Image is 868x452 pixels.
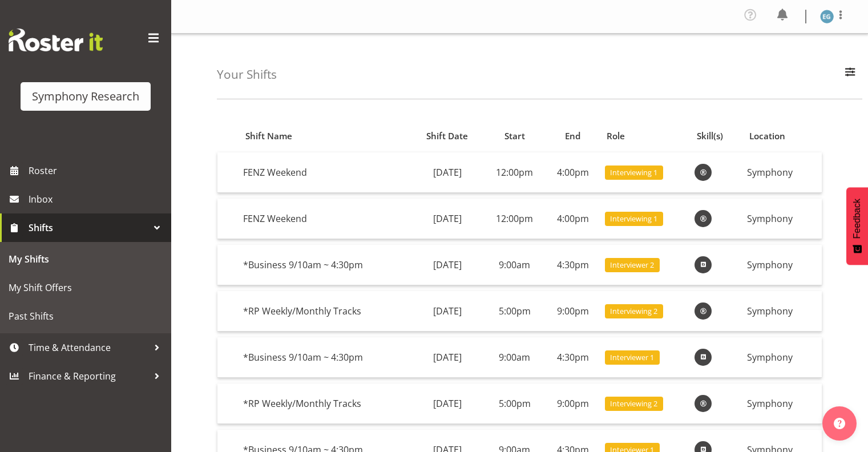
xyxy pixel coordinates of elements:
[239,291,411,332] td: *RP Weekly/Monthly Tracks
[29,339,148,356] span: Time & Attendance
[411,291,484,332] td: [DATE]
[411,245,484,285] td: [DATE]
[239,337,411,378] td: *Business 9/10am ~ 4:30pm
[3,273,168,302] a: My Shift Offers
[32,88,139,105] div: Symphony Research
[546,337,600,378] td: 4:30pm
[546,199,600,239] td: 4:00pm
[484,384,546,424] td: 5:00pm
[484,337,546,378] td: 9:00am
[29,162,165,179] span: Roster
[29,219,148,236] span: Shifts
[239,199,411,239] td: FENZ Weekend
[411,199,484,239] td: [DATE]
[610,306,657,317] span: Interviewing 2
[846,187,868,265] button: Feedback - Show survey
[9,29,103,51] img: Rosterit website logo
[417,130,477,143] div: Shift Date
[607,130,684,143] div: Role
[749,130,815,143] div: Location
[9,279,163,296] span: My Shift Offers
[610,260,654,271] span: Interviewer 2
[742,384,822,424] td: Symphony
[484,152,546,193] td: 12:00pm
[411,384,484,424] td: [DATE]
[838,62,862,87] button: Filter Employees
[610,213,657,224] span: Interviewing 1
[742,291,822,332] td: Symphony
[546,245,600,285] td: 4:30pm
[610,167,657,178] span: Interviewing 1
[742,199,822,239] td: Symphony
[546,152,600,193] td: 4:00pm
[239,384,411,424] td: *RP Weekly/Monthly Tracks
[552,130,594,143] div: End
[742,337,822,378] td: Symphony
[9,251,163,268] span: My Shifts
[546,291,600,332] td: 9:00pm
[852,199,862,239] span: Feedback
[742,245,822,285] td: Symphony
[29,191,165,208] span: Inbox
[29,368,148,385] span: Finance & Reporting
[239,152,411,193] td: FENZ Weekend
[3,245,168,273] a: My Shifts
[834,418,845,429] img: help-xxl-2.png
[610,352,654,363] span: Interviewer 1
[484,291,546,332] td: 5:00pm
[610,398,657,409] span: Interviewing 2
[490,130,539,143] div: Start
[697,130,736,143] div: Skill(s)
[742,152,822,193] td: Symphony
[411,152,484,193] td: [DATE]
[546,384,600,424] td: 9:00pm
[820,10,834,23] img: evelyn-gray1866.jpg
[411,337,484,378] td: [DATE]
[239,245,411,285] td: *Business 9/10am ~ 4:30pm
[217,68,277,81] h4: Your Shifts
[484,245,546,285] td: 9:00am
[9,308,163,325] span: Past Shifts
[245,130,405,143] div: Shift Name
[3,302,168,330] a: Past Shifts
[484,199,546,239] td: 12:00pm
